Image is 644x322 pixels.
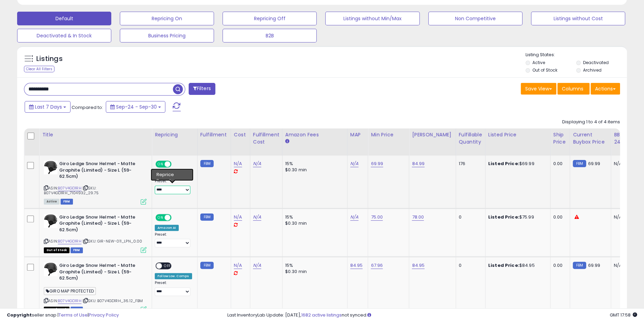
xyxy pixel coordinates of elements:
div: Fulfillable Quantity [459,131,482,146]
div: Fulfillment Cost [253,131,279,146]
a: N/A [234,160,242,167]
button: Save View [521,83,556,95]
button: Non Competitive [428,12,522,25]
small: FBM [573,262,586,269]
b: Listed Price: [488,160,519,167]
div: Current Buybox Price [573,131,608,146]
div: 0.00 [553,262,565,269]
h5: Listings [36,54,63,64]
button: Last 7 Days [25,101,71,113]
b: Giro Ledge Snow Helmet - Matte Graphite (Limited) - Size L (59-62.5cm) [59,161,142,182]
div: Displaying 1 to 4 of 4 items [562,119,620,125]
div: Cost [234,131,247,138]
div: MAP [350,131,365,138]
a: N/A [253,160,261,167]
div: N/A [614,161,636,167]
a: N/A [234,214,242,221]
div: 0.00 [553,214,565,220]
span: GIRO MAP PROTECTED [44,287,96,295]
button: Filters [189,83,215,95]
small: Amazon Fees. [285,138,289,145]
label: Out of Stock [532,67,557,73]
img: 31pDt+AB54L._SL40_.jpg [44,262,58,276]
a: B07V4GD1RH [58,298,81,304]
div: $0.30 min [285,220,342,226]
label: Deactivated [583,60,609,65]
button: B2B [223,29,317,42]
div: Ship Price [553,131,567,146]
div: Preset: [155,179,192,194]
img: 31pDt+AB54L._SL40_.jpg [44,214,58,228]
div: $75.99 [488,214,545,220]
label: Archived [583,67,602,73]
div: 176 [459,161,480,167]
span: 2025-10-8 17:58 GMT [610,312,637,318]
span: All listings currently available for purchase on Amazon [44,199,60,205]
div: 0 [459,214,480,220]
span: FBM [61,199,73,205]
a: B07V4GD1RH [58,185,81,191]
small: FBM [200,160,214,167]
span: ON [156,161,165,167]
span: | SKU: GIR-NEW-011_LPN_0.00 [83,238,142,244]
div: $69.99 [488,161,545,167]
div: ASIN: [44,214,147,252]
span: FBM [71,247,83,253]
button: Listings without Cost [531,12,625,25]
img: 31pDt+AB54L._SL40_.jpg [44,161,58,174]
span: 69.99 [588,160,600,167]
div: Last InventoryLab Update: [DATE], not synced. [227,312,637,319]
div: 0 [459,262,480,269]
a: 78.00 [412,214,424,221]
span: 69.99 [588,262,600,269]
div: Title [42,131,149,138]
button: Listings without Min/Max [325,12,419,25]
span: ON [156,214,165,220]
a: Privacy Policy [89,312,119,318]
button: Repricing On [120,12,214,25]
div: Listed Price [488,131,547,138]
span: All listings that are currently out of stock and unavailable for purchase on Amazon [44,247,70,253]
div: [PERSON_NAME] [412,131,453,138]
button: Default [17,12,111,25]
div: 15% [285,214,342,220]
div: Repricing [155,131,194,138]
a: N/A [253,214,261,221]
div: ASIN: [44,161,147,204]
button: Repricing Off [223,12,317,25]
label: Active [532,60,545,65]
div: Amazon AI [155,171,179,177]
div: BB Share 24h. [614,131,639,146]
div: seller snap | | [7,312,119,319]
button: Columns [557,83,590,95]
a: N/A [350,214,358,221]
small: FBM [573,160,586,167]
a: 69.99 [371,160,383,167]
span: Columns [562,85,583,92]
div: Amazon AI [155,225,179,231]
div: Min Price [371,131,406,138]
span: Compared to: [72,104,103,111]
p: Listing States: [526,52,627,58]
a: N/A [253,262,261,269]
div: 15% [285,262,342,269]
span: OFF [171,161,181,167]
div: 0.00 [553,161,565,167]
span: Sep-24 - Sep-30 [116,103,157,110]
span: OFF [171,214,181,220]
div: Follow Low. Comps [155,273,192,279]
b: Giro Ledge Snow Helmet - Matte Graphite (Limited) - Size L (59-62.5cm) [59,262,142,283]
b: Listed Price: [488,214,519,220]
div: N/A [614,214,636,220]
div: Preset: [155,232,192,248]
button: Actions [591,83,620,95]
b: Giro Ledge Snow Helmet - Matte Graphite (Limited) - Size L (59-62.5cm) [59,214,142,235]
div: Amazon Fees [285,131,344,138]
a: N/A [350,160,358,167]
span: | SKU: B07V4GD1RH_7104932_29.75 [44,185,99,196]
a: 84.95 [412,262,425,269]
div: Preset: [155,281,192,296]
a: 84.99 [412,160,425,167]
button: Sep-24 - Sep-30 [106,101,165,113]
span: | SKU: B07V4GD1RH_36.12_FBM [83,298,143,304]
